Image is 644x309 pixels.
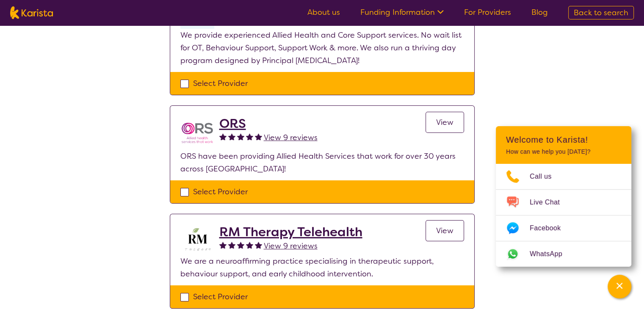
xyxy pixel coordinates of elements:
[180,29,464,67] p: We provide experienced Allied Health and Core Support services. No wait list for OT, Behaviour Su...
[264,241,318,251] span: View 9 reviews
[264,131,318,144] a: View 9 reviews
[219,133,227,140] img: fullstar
[180,116,214,150] img: nspbnteb0roocrxnmwip.png
[219,241,227,248] img: fullstar
[530,222,571,235] span: Facebook
[496,126,631,267] div: Channel Menu
[426,220,464,241] a: View
[180,255,464,280] p: We are a neuroaffirming practice specialising in therapeutic support, behaviour support, and earl...
[568,6,634,19] a: Back to search
[360,7,444,17] a: Funding Information
[180,150,464,175] p: ORS have been providing Allied Health Services that work for over 30 years across [GEOGRAPHIC_DATA]!
[496,164,631,267] ul: Choose channel
[264,132,318,143] span: View 9 reviews
[436,226,453,236] span: View
[436,117,453,127] span: View
[264,240,318,252] a: View 9 reviews
[237,241,244,248] img: fullstar
[10,6,53,19] img: Karista logo
[228,241,235,248] img: fullstar
[180,224,214,255] img: b3hjthhf71fnbidirs13.png
[219,116,318,131] a: ORS
[219,224,362,240] a: RM Therapy Telehealth
[228,133,235,140] img: fullstar
[608,275,631,298] button: Channel Menu
[464,7,511,17] a: For Providers
[237,133,244,140] img: fullstar
[255,133,262,140] img: fullstar
[506,135,621,145] h2: Welcome to Karista!
[496,241,631,267] a: Web link opens in a new tab.
[574,8,628,18] span: Back to search
[506,148,621,155] p: How can we help you [DATE]?
[530,248,572,260] span: WhatsApp
[246,241,253,248] img: fullstar
[531,7,548,17] a: Blog
[246,133,253,140] img: fullstar
[530,170,562,183] span: Call us
[530,196,570,209] span: Live Chat
[426,112,464,133] a: View
[255,241,262,248] img: fullstar
[307,7,340,17] a: About us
